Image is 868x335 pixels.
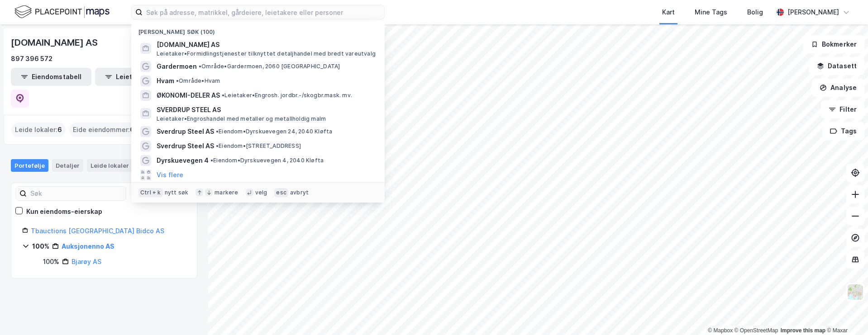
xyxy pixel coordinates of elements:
a: Tbauctions [GEOGRAPHIC_DATA] Bidco AS [31,227,164,235]
span: 0 [130,124,134,135]
img: logo.f888ab2527a4732fd821a326f86c7f29.svg [14,4,110,20]
div: 100% [32,241,49,252]
div: Mine Tags [695,7,727,18]
button: Vis flere [157,170,183,180]
div: Ctrl + k [138,188,163,197]
span: 6 [57,124,62,135]
button: Bokmerker [803,35,864,53]
button: Tags [822,122,864,140]
span: Område • Hvam [176,77,220,85]
span: [DOMAIN_NAME] AS [157,39,374,50]
a: Bjarøy AS [72,258,101,265]
div: velg [255,189,267,196]
span: • [216,128,219,135]
a: Mapbox [708,327,733,334]
span: Hvam [157,75,174,86]
div: [PERSON_NAME] [787,7,839,18]
div: Eide eiendommer : [69,123,138,137]
iframe: Chat Widget [823,292,868,335]
div: Detaljer [52,159,83,172]
a: Auksjonenno AS [62,242,114,250]
div: [PERSON_NAME] søk (100) [131,21,385,38]
div: markere [215,189,238,196]
div: Kart [662,7,675,18]
button: Analyse [812,79,864,97]
div: 6 [131,161,140,170]
span: Eiendom • Dyrskuevegen 4, 2040 Kløfta [210,157,324,164]
div: avbryt [290,189,309,196]
button: Filter [821,100,864,118]
div: 897 396 572 [11,53,52,64]
span: • [210,157,213,164]
button: Leietakertabell [95,68,176,86]
div: Leide lokaler : [11,123,66,137]
span: Eiendom • Dyrskuevegen 24, 2040 Kløfta [216,128,332,135]
div: Portefølje [11,159,48,172]
span: Eiendom • [STREET_ADDRESS] [216,142,301,150]
span: Område • Gardermoen, 2060 [GEOGRAPHIC_DATA] [199,63,340,70]
span: • [199,63,201,70]
div: Leide lokaler [87,159,143,172]
span: • [176,77,179,84]
span: • [216,142,219,149]
div: 100% [43,256,59,267]
div: nytt søk [165,189,189,196]
img: Z [847,283,864,301]
span: Leietaker • Formidlingstjenester tilknyttet detaljhandel med bredt vareutvalg [157,50,376,57]
button: Datasett [809,57,864,75]
div: Kun eiendoms-eierskap [26,206,102,217]
div: [DOMAIN_NAME] AS [11,35,100,50]
span: ØKONOMI-DELER AS [157,90,220,101]
div: esc [274,188,288,197]
div: Bolig [747,7,763,18]
span: Leietaker • Engroshandel med metaller og metallholdig malm [157,115,326,123]
span: Dyrskuevegen 4 [157,155,209,166]
button: Eiendomstabell [11,68,91,86]
a: OpenStreetMap [734,327,778,334]
span: Sverdrup Steel AS [157,141,214,151]
span: Gardermoen [157,61,197,72]
input: Søk [27,187,126,200]
input: Søk på adresse, matrikkel, gårdeiere, leietakere eller personer [143,5,384,19]
a: Improve this map [781,327,825,334]
span: SVERDRUP STEEL AS [157,104,374,115]
span: Sverdrup Steel AS [157,126,214,137]
span: • [222,92,224,99]
span: Leietaker • Engrosh. jordbr.-/skogbr.mask. mv. [222,92,352,99]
